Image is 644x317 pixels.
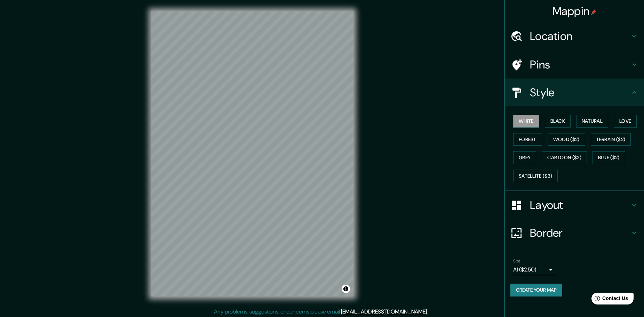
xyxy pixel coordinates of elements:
[513,133,542,146] button: Forest
[513,264,555,275] div: A1 ($2.50)
[591,133,631,146] button: Terrain ($2)
[151,11,353,296] canvas: Map
[505,191,644,219] div: Layout
[214,308,428,316] p: Any problems, suggestions, or concerns please email .
[505,51,644,79] div: Pins
[429,308,430,316] div: .
[530,86,630,99] h4: Style
[545,115,571,128] button: Black
[614,115,637,128] button: Love
[542,151,587,164] button: Cartoon ($2)
[505,22,644,50] div: Location
[342,285,350,293] button: Toggle attribution
[593,151,625,164] button: Blue ($2)
[530,226,630,240] h4: Border
[576,115,608,128] button: Natural
[428,308,429,316] div: .
[530,198,630,212] h4: Layout
[552,4,597,18] h4: Mappin
[513,258,520,264] label: Size
[505,219,644,247] div: Border
[530,58,630,72] h4: Pins
[341,308,427,315] a: [EMAIL_ADDRESS][DOMAIN_NAME]
[505,79,644,106] div: Style
[513,151,536,164] button: Grey
[591,9,596,15] img: pin-icon.png
[513,115,539,128] button: White
[513,170,558,182] button: Satellite ($3)
[582,290,636,309] iframe: Help widget launcher
[510,284,562,296] button: Create your map
[530,29,630,43] h4: Location
[548,133,585,146] button: Wood ($2)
